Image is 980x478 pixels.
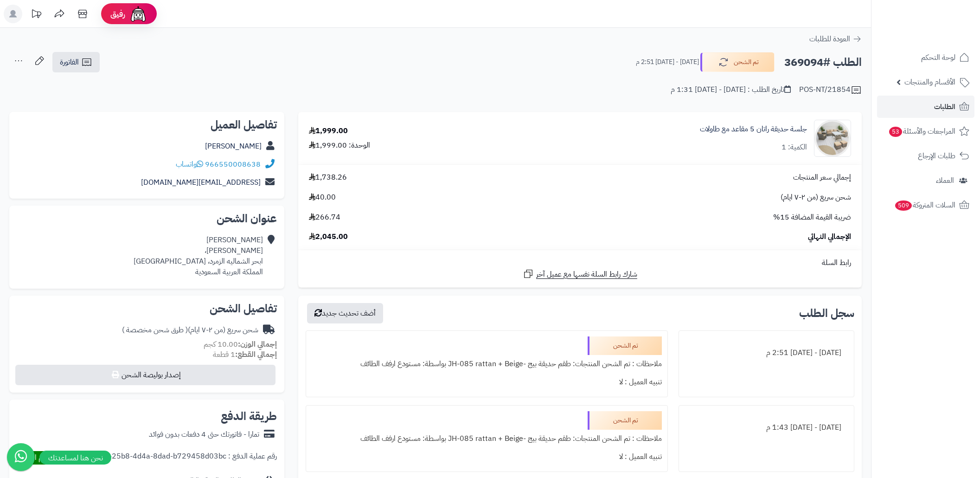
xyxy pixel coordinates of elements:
[793,172,851,183] span: إجمالي سعر المنتجات
[934,100,955,113] span: الطلبات
[588,336,662,355] div: تم الشحن
[814,120,851,157] img: 1754462950-110119010028-90x90.jpg
[205,141,262,152] a: [PERSON_NAME]
[877,145,974,167] a: طلبات الإرجاع
[773,212,851,223] span: ضريبة القيمة المضافة 15%
[809,33,850,45] span: العودة للطلبات
[877,96,974,118] a: الطلبات
[936,174,954,187] span: العملاء
[176,159,203,170] a: واتساب
[15,365,275,385] button: إصدار بوليصة الشحن
[110,8,125,19] span: رفيق
[204,339,277,350] small: 10.00 كجم
[588,411,662,430] div: تم الشحن
[808,232,851,242] span: الإجمالي النهائي
[877,194,974,216] a: السلات المتروكة509
[781,192,851,203] span: شحن سريع (من ٢-٧ ايام)
[312,373,662,391] div: تنبيه العميل : لا
[238,339,277,350] strong: إجمالي الوزن:
[129,5,147,23] img: ai-face.png
[309,212,340,223] span: 266.74
[309,232,348,242] span: 2,045.00
[141,177,261,188] a: [EMAIL_ADDRESS][DOMAIN_NAME]
[784,53,862,72] h2: الطلب #369094
[17,303,277,314] h2: تفاصيل الشحن
[149,429,259,440] div: تمارا - فاتورتك حتى 4 دفعات بدون فوائد
[213,349,277,360] small: 1 قطعة
[312,355,662,373] div: ملاحظات : تم الشحن المنتجات: طقم حديقة بيج -JH-085 rattan + Beige بواسطة: مستودع ارفف الطائف
[221,411,277,422] h2: طريقة الدفع
[877,169,974,192] a: العملاء
[685,419,848,437] div: [DATE] - [DATE] 1:43 م
[312,448,662,466] div: تنبيه العميل : لا
[60,57,79,68] span: الفاتورة
[312,430,662,448] div: ملاحظات : تم الشحن المنتجات: طقم حديقة بيج -JH-085 rattan + Beige بواسطة: مستودع ارفف الطائف
[918,149,955,162] span: طلبات الإرجاع
[700,52,775,72] button: تم الشحن
[122,325,258,336] div: شحن سريع (من ٢-٧ ايام)
[134,235,263,277] div: [PERSON_NAME] [PERSON_NAME]، ابحر الشماليه الزمرد، [GEOGRAPHIC_DATA] المملكة العربية السعودية
[917,23,971,43] img: logo-2.png
[309,192,336,203] span: 40.00
[309,140,370,151] div: الوحدة: 1,999.00
[17,119,277,130] h2: تفاصيل العميل
[309,172,347,183] span: 1,738.26
[895,200,912,211] span: 509
[636,58,699,67] small: [DATE] - [DATE] 2:51 م
[781,142,807,153] div: الكمية: 1
[809,33,862,45] a: العودة للطلبات
[536,269,637,280] span: شارك رابط السلة نفسها مع عميل آخر
[74,451,277,465] div: رقم عملية الدفع : 0de3d51e-25b8-4d4a-8dad-b729458d03bc
[17,213,277,224] h2: عنوان الشحن
[700,124,807,135] a: جلسة حديقة راتان 5 مقاعد مع طاولات
[302,258,858,268] div: رابط السلة
[685,344,848,362] div: [DATE] - [DATE] 2:51 م
[877,120,974,142] a: المراجعات والأسئلة53
[235,349,277,360] strong: إجمالي القطع:
[904,76,955,89] span: الأقسام والمنتجات
[307,303,383,323] button: أضف تحديث جديد
[888,125,955,138] span: المراجعات والأسئلة
[205,159,261,170] a: 966550008638
[799,308,854,319] h3: سجل الطلب
[52,52,100,72] a: الفاتورة
[671,84,791,95] div: تاريخ الطلب : [DATE] - [DATE] 1:31 م
[122,324,188,336] span: ( طرق شحن مخصصة )
[25,5,48,26] a: تحديثات المنصة
[877,46,974,69] a: لوحة التحكم
[889,127,902,137] span: 53
[921,51,955,64] span: لوحة التحكم
[799,84,862,96] div: POS-NT/21854
[894,199,955,212] span: السلات المتروكة
[523,268,637,280] a: شارك رابط السلة نفسها مع عميل آخر
[309,126,348,136] div: 1,999.00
